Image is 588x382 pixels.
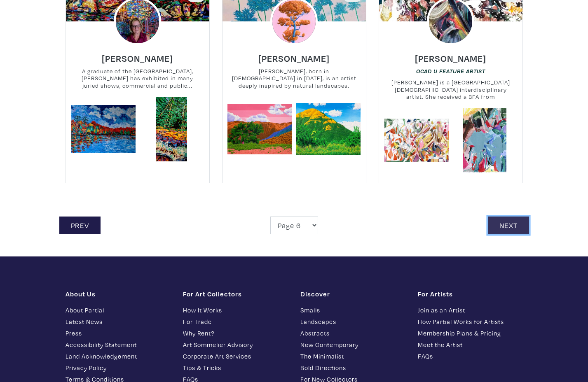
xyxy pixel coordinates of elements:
[66,68,209,89] small: A graduate of the [GEOGRAPHIC_DATA], [PERSON_NAME] has exhibited in many juried shows, commercial...
[102,51,173,60] a: [PERSON_NAME]
[418,317,523,326] a: How Partial Works for Artists
[300,352,405,361] a: The Minimalist
[183,352,288,361] a: Corporate Art Services
[418,340,523,349] a: Meet the Artist
[415,53,486,64] h6: [PERSON_NAME]
[102,53,173,64] h6: [PERSON_NAME]
[258,51,330,60] a: [PERSON_NAME]
[488,217,529,234] a: Next
[300,305,405,315] a: Smalls
[418,290,523,298] h1: For Artists
[183,340,288,349] a: Art Sommelier Advisory
[223,68,366,89] small: [PERSON_NAME], born in [DEMOGRAPHIC_DATA] in [DATE], is an artist deeply inspired by natural land...
[66,340,171,349] a: Accessibility Statement
[66,290,171,298] h1: About Us
[183,305,288,315] a: How It Works
[418,328,523,338] a: Membership Plans & Pricing
[183,363,288,373] a: Tips & Tricks
[416,68,485,75] em: OCAD U Feature Artist
[183,290,288,298] h1: For Art Collectors
[66,317,171,326] a: Latest News
[300,317,405,326] a: Landscapes
[183,317,288,326] a: For Trade
[418,305,523,315] a: Join as an Artist
[66,328,171,338] a: Press
[379,79,522,100] small: [PERSON_NAME] is a [GEOGRAPHIC_DATA][DEMOGRAPHIC_DATA] interdisciplinary artist. She received a B...
[66,363,171,373] a: Privacy Policy
[300,290,405,298] h1: Discover
[300,363,405,373] a: Bold Directions
[59,217,101,234] a: Prev
[183,328,288,338] a: Why Rent?
[418,352,523,361] a: FAQs
[415,51,486,60] a: [PERSON_NAME]
[300,328,405,338] a: Abstracts
[66,305,171,315] a: About Partial
[258,53,330,64] h6: [PERSON_NAME]
[66,352,171,361] a: Land Acknowledgement
[416,67,485,75] a: OCAD U Feature Artist
[300,340,405,349] a: New Contemporary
